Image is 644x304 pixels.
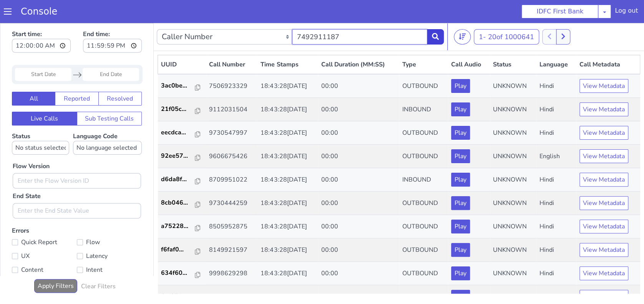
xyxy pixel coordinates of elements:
label: End State [13,169,41,178]
td: Hindi [536,215,576,239]
p: f6faf0... [161,222,195,231]
th: Call Metadata [576,32,640,51]
td: 18:43:28[DATE] [257,98,318,122]
button: Reported [55,69,98,83]
a: 21f05c... [161,81,203,91]
button: View Metadata [579,150,628,164]
button: Play [451,267,470,281]
input: End Date [83,45,139,58]
input: Start Date [15,45,71,58]
th: Call Number [206,32,258,51]
td: 8505952875 [206,192,258,215]
td: 18:43:28[DATE] [257,169,318,192]
button: View Metadata [579,267,628,281]
td: 18:43:28[DATE] [257,215,318,239]
td: OUTBOUND [399,51,448,75]
td: UNKNOWN [490,51,536,75]
td: 00:00 [318,98,399,122]
td: Hindi [536,145,576,169]
td: UNKNOWN [490,262,536,286]
td: UNKNOWN [490,145,536,169]
label: Start time: [12,4,71,32]
label: End time: [83,4,142,32]
td: 18:43:28[DATE] [257,51,318,75]
p: 3ac0be... [161,58,195,67]
td: Hindi [536,75,576,98]
label: Quick Report [12,214,77,225]
span: 20 of 1000641 [488,9,534,18]
td: 9606675426 [206,122,258,145]
td: UNKNOWN [490,98,536,122]
td: INBOUND [399,145,448,169]
td: 7506923329 [206,51,258,75]
label: Content [12,241,77,252]
input: End time: [83,16,142,30]
button: View Metadata [579,103,628,117]
label: Latency [77,228,142,238]
td: 00:00 [318,239,399,262]
button: View Metadata [579,79,628,93]
button: View Metadata [579,220,628,234]
th: Call Duration (MM:SS) [318,32,399,51]
td: 9730444259 [206,169,258,192]
td: UNKNOWN [490,169,536,192]
th: UUID [158,32,206,51]
button: 1- 20of 1000641 [474,6,539,21]
select: Status [12,118,69,132]
button: View Metadata [579,56,628,70]
a: 92ee57... [161,128,203,137]
a: 6af871... [161,269,203,278]
a: 3ac0be... [161,58,203,67]
p: d6da8f... [161,152,195,161]
td: UNKNOWN [490,215,536,239]
td: OUTBOUND [399,122,448,145]
td: 00:00 [318,169,399,192]
td: OUTBOUND [399,239,448,262]
td: 00:00 [318,145,399,169]
button: Play [451,79,470,93]
button: Play [451,150,470,164]
label: Errors [12,203,142,281]
td: UNKNOWN [490,75,536,98]
td: 18:43:28[DATE] [257,122,318,145]
td: 18:43:28[DATE] [257,145,318,169]
button: Resolved [98,69,142,83]
td: 18:43:28[DATE] [257,75,318,98]
p: 92ee57... [161,128,195,137]
td: 8709951022 [206,145,258,169]
td: 9112031504 [206,75,258,98]
input: Enter the Caller Number [292,6,427,21]
label: UX [12,228,77,238]
label: Intent [77,241,142,252]
label: Flow Version [13,139,50,148]
td: English [536,122,576,145]
button: Play [451,56,470,70]
td: UNKNOWN [490,122,536,145]
td: 9998629298 [206,239,258,262]
td: Hindi [536,51,576,75]
td: OUTBOUND [399,192,448,215]
td: Hindi [536,169,576,192]
th: Language [536,32,576,51]
label: Flow [77,214,142,225]
p: eecdca... [161,105,195,114]
label: Status [12,109,69,132]
input: Enter the Flow Version ID [13,150,141,165]
td: INBOUND [399,75,448,98]
button: Sub Testing Calls [77,89,142,102]
td: OUTBOUND [399,169,448,192]
select: Language Code [73,118,142,132]
td: OUTBOUND [399,98,448,122]
button: View Metadata [579,243,628,257]
th: Type [399,32,448,51]
td: 8149921597 [206,215,258,239]
button: Play [451,173,470,187]
a: f6faf0... [161,222,203,231]
td: Hindi [536,262,576,286]
p: 6af871... [161,269,195,278]
p: 21f05c... [161,81,195,91]
button: Apply Filters [34,256,77,270]
p: 8cb046... [161,175,195,184]
td: UNKNOWN [490,192,536,215]
input: Enter the End State Value [13,180,141,195]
